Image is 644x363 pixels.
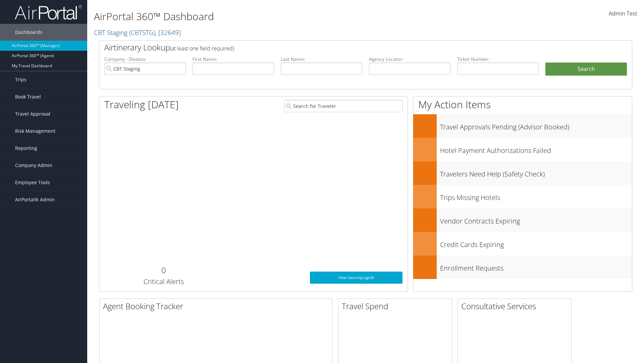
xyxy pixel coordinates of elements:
a: Credit Cards Expiring [413,232,632,255]
h3: Vendor Contracts Expiring [440,213,632,226]
h3: Critical Alerts [104,277,223,286]
span: (at least one field required) [170,45,234,52]
h2: Airtinerary Lookup [104,42,583,53]
span: Admin Test [609,10,637,17]
a: CBT Staging [94,28,181,37]
h3: Credit Cards Expiring [440,237,632,249]
label: Company - Division: [104,56,186,63]
label: Agency Locator: [369,56,450,63]
h2: Agent Booking Tracker [103,300,332,312]
h1: AirPortal 360™ Dashboard [94,9,456,24]
label: Last Name: [281,56,362,63]
a: Trips Missing Hotels [413,185,632,208]
span: Book Travel [15,88,41,105]
span: , [ 32649 ] [155,28,181,37]
h2: 0 [104,265,223,276]
a: Admin Test [609,3,637,24]
span: Employee Tools [15,174,50,191]
span: Reporting [15,140,37,157]
h3: Travel Approvals Pending (Advisor Booked) [440,119,632,132]
span: Dashboards [15,24,42,41]
span: Risk Management [15,123,55,139]
label: Ticket Number: [457,56,539,63]
span: ( CBTSTG ) [129,28,155,37]
h1: Traveling [DATE] [104,97,179,112]
a: View SecurityLogic® [310,272,402,284]
a: Vendor Contracts Expiring [413,208,632,232]
a: Enrollment Requests [413,255,632,279]
h2: Travel Spend [342,300,452,312]
button: Search [545,63,627,76]
h3: Hotel Payment Authorizations Failed [440,143,632,155]
span: Company Admin [15,157,52,174]
a: Hotel Payment Authorizations Failed [413,138,632,161]
span: Travel Approval [15,106,50,122]
h3: Trips Missing Hotels [440,190,632,202]
h3: Travelers Need Help (Safety Check) [440,166,632,179]
a: Travel Approvals Pending (Advisor Booked) [413,114,632,138]
label: First Name: [193,56,274,63]
h3: Enrollment Requests [440,260,632,273]
h2: Consultative Services [461,300,571,312]
input: Search for Traveler [284,100,402,112]
span: Trips [15,71,26,88]
a: Travelers Need Help (Safety Check) [413,161,632,185]
h1: My Action Items [413,97,632,112]
img: airportal-logo.png [15,4,82,20]
span: AirPortal® Admin [15,191,55,208]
